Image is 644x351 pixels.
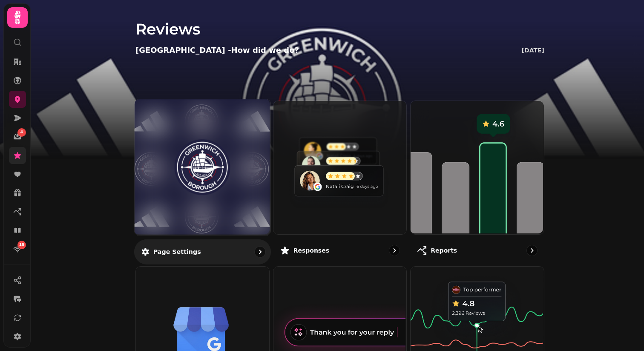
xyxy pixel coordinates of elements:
[135,44,299,56] p: [GEOGRAPHIC_DATA] - How did we do?
[410,101,544,263] a: ReportsReports
[273,101,407,263] a: ResponsesResponses
[152,139,253,195] img: How did we do?
[293,246,329,255] p: Responses
[153,247,201,256] p: Page settings
[19,242,25,248] span: 18
[20,129,23,135] span: 4
[9,241,26,258] a: 18
[431,246,457,255] p: Reports
[134,99,271,264] a: Page settingsHow did we do?Page settings
[256,247,264,256] svg: go to
[522,46,544,55] p: [DATE]
[528,246,536,255] svg: go to
[273,100,406,233] img: Responses
[9,128,26,145] a: 4
[410,100,543,233] img: Reports
[390,246,399,255] svg: go to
